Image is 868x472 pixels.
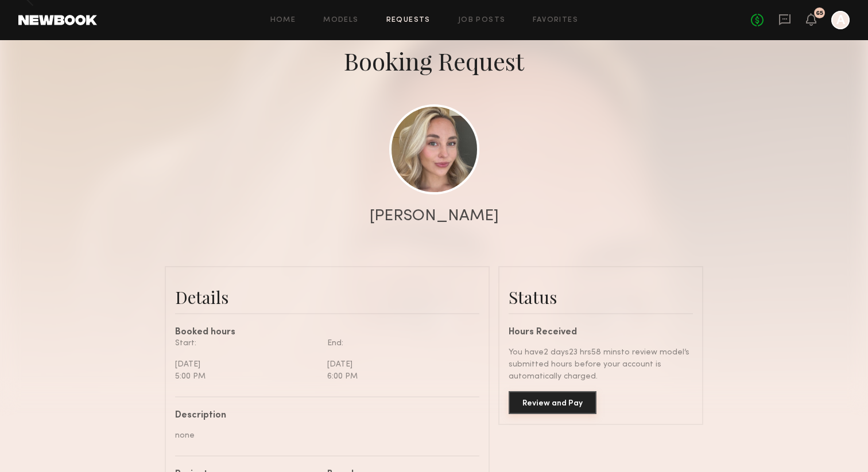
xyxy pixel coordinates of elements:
[509,286,693,309] div: Status
[370,208,499,224] div: [PERSON_NAME]
[344,45,524,77] div: Booking Request
[175,411,471,420] div: Description
[386,17,431,24] a: Requests
[323,17,358,24] a: Models
[831,11,850,29] a: A
[509,346,693,383] div: You have 2 days 23 hrs 58 mins to review model’s submitted hours before your account is automatic...
[175,370,319,383] div: 5:00 PM
[816,10,823,17] div: 65
[175,328,479,337] div: Booked hours
[270,17,296,24] a: Home
[327,337,471,349] div: End:
[458,17,506,24] a: Job Posts
[509,328,693,337] div: Hours Received
[327,370,471,383] div: 6:00 PM
[175,358,319,370] div: [DATE]
[327,358,471,370] div: [DATE]
[533,17,578,24] a: Favorites
[175,337,319,349] div: Start:
[175,430,471,442] div: none
[175,286,479,309] div: Details
[509,391,596,414] button: Review and Pay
